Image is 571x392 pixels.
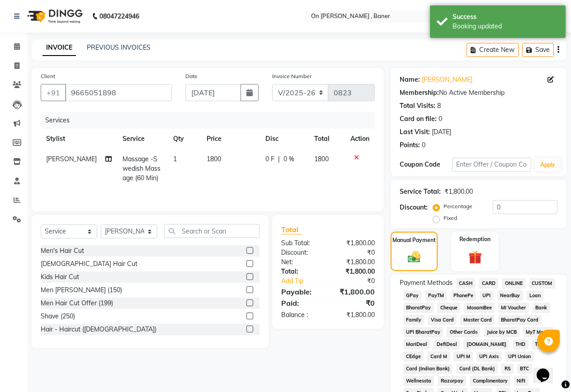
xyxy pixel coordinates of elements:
div: Payable: [274,286,328,297]
span: 0 % [283,154,294,164]
span: Complimentary [470,376,510,386]
span: BharatPay [403,303,434,313]
div: ₹0 [337,276,382,286]
button: Apply [535,158,561,172]
span: Card M [427,351,450,362]
a: PREVIOUS INVOICES [87,43,151,51]
label: Manual Payment [392,236,436,244]
span: Razorpay [438,376,466,386]
button: Save [522,43,554,57]
div: ₹1,800.00 [328,257,381,267]
span: GPay [403,290,422,301]
label: Date [185,72,198,80]
div: Services [42,112,382,129]
div: Sub Total: [274,238,328,248]
span: Master Card [460,315,495,325]
div: [DATE] [432,127,451,137]
div: Success [453,12,559,22]
th: Price [201,129,260,149]
input: Enter Offer / Coupon Code [452,158,531,172]
th: Stylist [41,129,117,149]
div: Net: [274,257,328,267]
span: Cheque [437,303,460,313]
span: Massage -Swedish Massage (60 Min) [123,155,160,182]
span: Visa Card [428,315,457,325]
span: Bank [533,303,550,313]
div: Service Total: [400,187,441,196]
span: | [278,154,280,164]
span: Juice by MCB [484,327,519,337]
th: Service [117,129,168,149]
div: Discount: [274,248,328,257]
span: THD [513,339,529,350]
div: Kids Hair Cut [41,272,79,282]
div: ₹1,800.00 [328,267,381,276]
label: Redemption [459,235,491,243]
span: CARD [479,278,498,289]
div: ₹0 [328,248,381,257]
span: Card (DL Bank) [456,364,498,374]
label: Fixed [444,214,457,222]
div: ₹1,800.00 [328,238,381,248]
span: CEdge [403,351,424,362]
img: _cash.svg [404,250,425,264]
span: 0 F [265,154,274,164]
span: TCL [532,339,547,350]
div: No Active Membership [400,88,557,98]
input: Search by Name/Mobile/Email/Code [65,84,172,101]
div: Membership: [400,88,439,98]
div: Coupon Code [400,160,452,169]
div: 8 [437,101,441,111]
span: UPI [480,290,494,301]
span: BharatPay Card [498,315,542,325]
div: Men Hair Cut Offer (199) [41,299,113,308]
div: Balance : [274,310,328,320]
span: UPI Union [505,351,534,362]
div: [DEMOGRAPHIC_DATA] Hair Cut [41,259,137,269]
span: 1800 [207,155,221,163]
span: UPI Axis [477,351,502,362]
a: [PERSON_NAME] [422,75,472,84]
div: Hair - Haircut ([DEMOGRAPHIC_DATA]) [41,325,156,334]
span: 1800 [314,155,329,163]
label: Client [41,72,55,80]
span: MyT Money [523,327,555,337]
button: +91 [41,84,66,101]
span: UPI BharatPay [403,327,444,337]
span: DefiDeal [434,339,460,350]
span: Nift [514,376,529,386]
span: Other Cards [447,327,480,337]
label: Percentage [444,202,472,210]
b: 08047224946 [99,4,139,29]
span: Payment Methods [400,278,453,288]
div: Total Visits: [400,101,435,111]
img: _gift.svg [464,249,486,266]
button: Create New [467,43,519,57]
div: ₹0 [328,298,381,308]
label: Invoice Number [272,72,311,80]
span: MosamBee [464,303,495,313]
div: Shave (250) [41,312,75,321]
span: ONLINE [502,278,525,289]
span: PhonePe [450,290,476,301]
a: INVOICE [42,40,76,56]
span: MariDeal [403,339,430,350]
div: ₹1,800.00 [328,286,381,297]
span: Card (Indian Bank) [403,364,453,374]
div: ₹1,800.00 [444,187,473,196]
div: Men [PERSON_NAME] (150) [41,285,122,295]
div: Points: [400,140,420,150]
div: Name: [400,75,420,84]
div: Total: [274,267,328,276]
div: Men's Hair Cut [41,246,84,256]
div: Card on file: [400,114,437,124]
div: ₹1,800.00 [328,310,381,320]
span: Wellnessta [403,376,434,386]
div: Booking updated [453,22,559,31]
span: [PERSON_NAME] [46,155,97,163]
th: Total [309,129,344,149]
span: PayTM [425,290,447,301]
span: MI Voucher [498,303,529,313]
div: Paid: [274,298,328,308]
th: Disc [260,129,309,149]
